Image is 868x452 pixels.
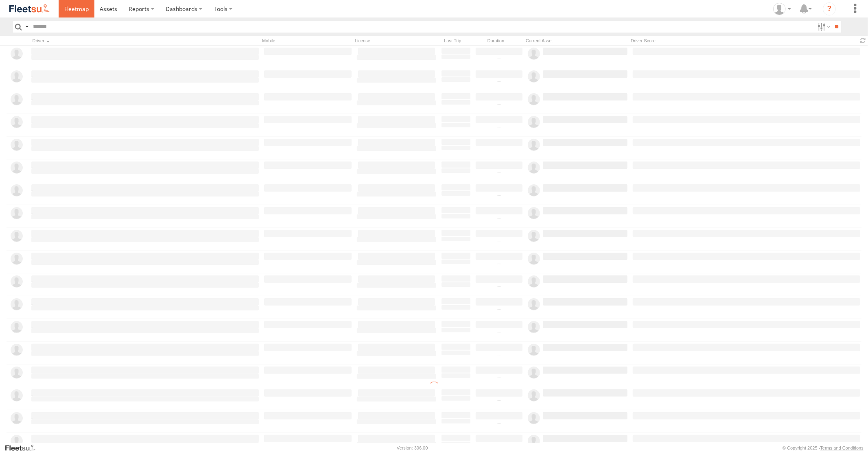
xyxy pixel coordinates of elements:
img: fleetsu-logo-horizontal.svg [8,3,50,14]
div: Last Trip [437,37,468,45]
i: ? [823,2,836,15]
div: Current Asset [524,37,625,45]
div: Mobile [260,37,350,45]
div: © Copyright 2025 - [783,445,864,450]
div: Ismail Elayodath [770,3,794,15]
div: Driver Score [629,37,855,45]
div: Version: 306.00 [397,445,428,450]
a: Terms and Conditions [820,445,864,450]
div: Click to Sort [30,37,257,45]
div: Duration [472,37,520,45]
label: Search Filter Options [814,21,832,33]
label: Search Query [24,21,30,33]
span: Refresh [858,37,868,44]
div: License [353,37,434,45]
a: Visit our Website [4,444,42,452]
